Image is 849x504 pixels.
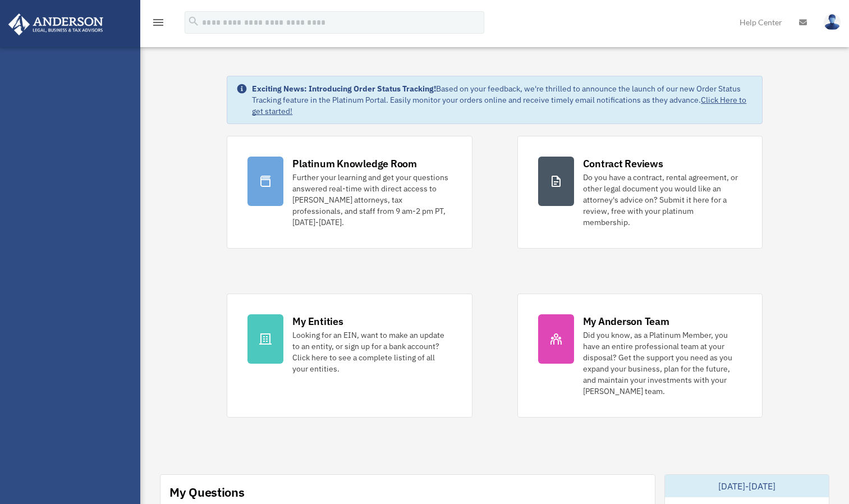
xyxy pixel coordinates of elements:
[187,15,200,28] i: search
[583,172,742,228] div: Do you have a contract, rental agreement, or other legal document you would like an attorney's ad...
[292,157,417,171] div: Platinum Knowledge Room
[5,13,107,35] img: Anderson Advisors Platinum Portal
[292,172,451,228] div: Further your learning and get your questions answered real-time with direct access to [PERSON_NAM...
[252,84,436,94] strong: Exciting News: Introducing Order Status Tracking!
[252,83,752,117] div: Based on your feedback, we're thrilled to announce the launch of our new Order Status Tracking fe...
[292,314,343,328] div: My Entities
[152,16,165,29] i: menu
[583,329,742,397] div: Did you know, as a Platinum Member, you have an entire professional team at your disposal? Get th...
[517,136,763,249] a: Contract Reviews Do you have a contract, rental agreement, or other legal document you would like...
[227,136,472,249] a: Platinum Knowledge Room Further your learning and get your questions answered real-time with dire...
[292,329,451,374] div: Looking for an EIN, want to make an update to an entity, or sign up for a bank account? Click her...
[824,14,841,30] img: User Pic
[583,157,663,171] div: Contract Reviews
[665,475,829,497] div: [DATE]-[DATE]
[252,95,746,116] a: Click Here to get started!
[583,314,669,328] div: My Anderson Team
[152,20,165,29] a: menu
[169,484,245,501] div: My Questions
[227,294,472,418] a: My Entities Looking for an EIN, want to make an update to an entity, or sign up for a bank accoun...
[517,294,763,418] a: My Anderson Team Did you know, as a Platinum Member, you have an entire professional team at your...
